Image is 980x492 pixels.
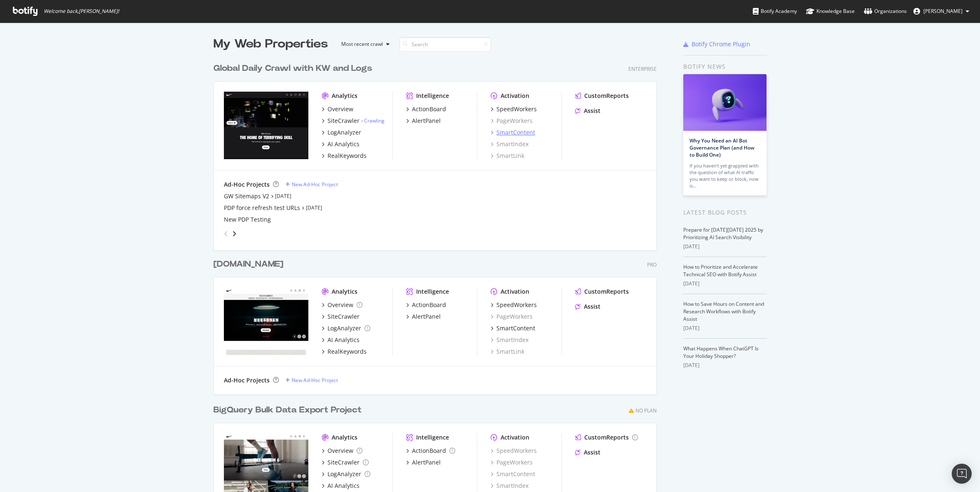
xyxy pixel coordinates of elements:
div: Analytics [332,287,357,296]
div: [DOMAIN_NAME] [213,258,283,270]
div: Botify news [683,62,767,71]
div: Global Daily Crawl with KW and Logs [213,62,372,75]
a: AI Analytics [322,336,360,344]
a: ActionBoard [406,301,446,309]
div: Open Intercom Messenger [952,464,972,484]
a: Overview [322,447,362,455]
div: SmartContent [496,324,535,332]
div: Activation [501,92,529,100]
div: LogAnalyzer [327,128,361,137]
a: CustomReports [575,92,629,100]
div: ActionBoard [412,105,446,113]
a: [DATE] [306,204,322,211]
a: New PDP Testing [224,215,271,224]
img: nike.com [224,92,308,159]
a: BigQuery Bulk Data Export Project [213,404,365,416]
div: Analytics [332,92,357,100]
div: RealKeywords [327,347,367,356]
div: CustomReports [584,433,629,442]
a: SmartContent [491,128,535,137]
div: SiteCrawler [327,458,360,467]
a: SiteCrawler [322,458,369,467]
div: Botify Chrome Plugin [692,40,750,48]
div: SiteCrawler [327,312,360,321]
div: My Web Properties [213,36,328,52]
div: Assist [584,448,600,457]
div: Overview [327,105,353,113]
div: Intelligence [416,92,449,100]
a: SmartIndex [491,482,528,490]
div: Latest Blog Posts [683,208,767,217]
div: No Plan [635,407,657,414]
div: Assist [584,107,600,115]
a: PageWorkers [491,458,533,467]
div: LogAnalyzer [327,324,361,332]
div: AlertPanel [412,458,441,467]
a: SmartContent [491,470,535,478]
a: CustomReports [575,287,629,296]
div: CustomReports [584,92,629,100]
a: PDP force refresh test URLs [224,204,300,212]
div: [DATE] [683,362,767,369]
a: SiteCrawler [322,312,360,321]
a: ActionBoard [406,105,446,113]
div: Organizations [864,7,907,15]
div: Overview [327,301,353,309]
div: Intelligence [416,433,449,442]
a: SpeedWorkers [491,301,537,309]
a: New Ad-Hoc Project [285,181,338,188]
div: SpeedWorkers [496,301,537,309]
img: nike.com.cn [224,287,308,355]
div: Activation [501,287,529,296]
div: Ad-Hoc Projects [224,376,270,385]
a: Assist [575,302,600,311]
a: AlertPanel [406,312,441,321]
a: RealKeywords [322,152,367,160]
div: - [361,117,385,124]
a: What Happens When ChatGPT Is Your Holiday Shopper? [683,345,759,360]
a: Global Daily Crawl with KW and Logs [213,62,375,75]
button: Most recent crawl [335,37,393,51]
div: Most recent crawl [341,42,383,47]
span: Juan Batres [923,7,963,15]
a: Assist [575,107,600,115]
div: [DATE] [683,243,767,250]
div: RealKeywords [327,152,367,160]
div: Overview [327,447,353,455]
div: AI Analytics [327,482,360,490]
div: New Ad-Hoc Project [292,377,338,384]
div: Botify Academy [753,7,797,15]
img: Why You Need an AI Bot Governance Plan (and How to Build One) [683,74,767,131]
a: Crawling [364,117,385,124]
a: SmartLink [491,347,524,356]
a: PageWorkers [491,312,533,321]
div: BigQuery Bulk Data Export Project [213,404,362,416]
a: SmartIndex [491,140,528,148]
a: New Ad-Hoc Project [285,377,338,384]
div: AlertPanel [412,117,441,125]
a: PageWorkers [491,117,533,125]
div: ActionBoard [412,301,446,309]
a: RealKeywords [322,347,367,356]
div: [DATE] [683,280,767,287]
div: ActionBoard [412,447,446,455]
div: New Ad-Hoc Project [292,181,338,188]
a: AI Analytics [322,482,360,490]
a: Overview [322,105,353,113]
div: Knowledge Base [806,7,855,15]
a: GW Sitemaps V2 [224,192,269,200]
a: SmartIndex [491,336,528,344]
a: [DOMAIN_NAME] [213,258,287,270]
div: CustomReports [584,287,629,296]
a: SpeedWorkers [491,105,537,113]
div: [DATE] [683,325,767,332]
div: If you haven’t yet grappled with the question of what AI traffic you want to keep or block, now is… [690,162,760,189]
a: Botify Chrome Plugin [683,40,750,48]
